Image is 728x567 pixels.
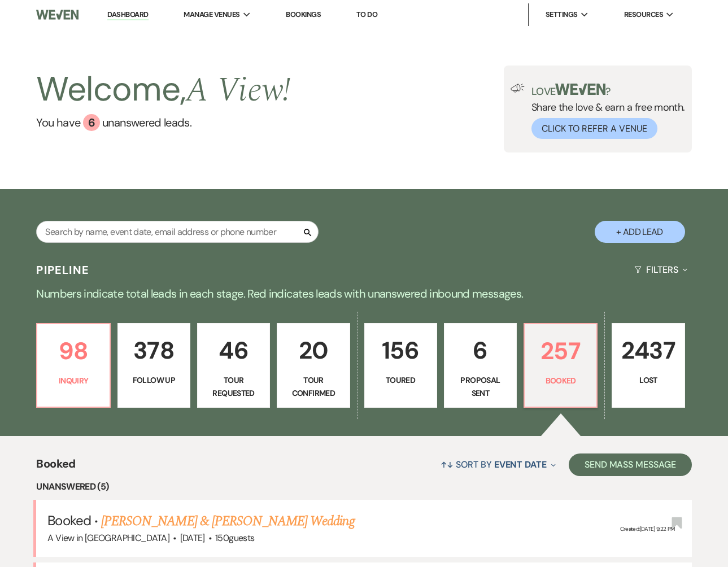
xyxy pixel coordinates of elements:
span: Resources [624,9,663,20]
a: 2437Lost [612,323,685,408]
p: Lost [619,374,677,386]
span: A View ! [186,64,290,116]
p: Follow Up [125,374,183,386]
p: 6 [451,332,509,369]
p: 98 [44,332,102,370]
p: Inquiry [44,374,102,387]
a: Bookings [286,10,321,19]
img: weven-logo-green.svg [555,84,605,95]
button: Click to Refer a Venue [531,118,657,139]
a: 46Tour Requested [197,323,270,408]
p: 378 [125,332,183,369]
p: Booked [531,374,590,387]
button: + Add Lead [595,221,685,243]
li: Unanswered (5) [36,479,691,494]
div: Share the love & earn a free month. [525,84,685,139]
h2: Welcome, [36,66,290,114]
p: 20 [284,332,342,369]
button: Filters [630,255,691,285]
h3: Pipeline [36,262,89,278]
span: Manage Venues [184,9,239,20]
span: Created: [DATE] 9:22 PM [620,526,675,533]
span: A View in [GEOGRAPHIC_DATA] [47,532,169,544]
a: 378Follow Up [117,323,190,408]
p: 46 [204,332,263,369]
a: 257Booked [524,323,598,408]
button: Sort By Event Date [436,450,560,479]
button: Send Mass Message [569,453,692,476]
span: Booked [36,455,75,479]
span: Settings [546,9,578,20]
p: 156 [372,332,430,369]
p: Toured [372,374,430,386]
a: 6Proposal Sent [444,323,517,408]
span: Booked [47,512,90,529]
div: 6 [83,114,100,131]
img: Weven Logo [36,3,78,27]
img: loud-speaker-illustration.svg [511,84,525,93]
p: Tour Requested [204,374,263,399]
a: [PERSON_NAME] & [PERSON_NAME] Wedding [101,511,354,531]
p: Tour Confirmed [284,374,342,399]
a: Dashboard [107,10,148,20]
a: 20Tour Confirmed [277,323,350,408]
p: Love ? [531,84,685,97]
span: [DATE] [180,532,205,544]
input: Search by name, event date, email address or phone number [36,221,319,243]
a: 98Inquiry [36,323,110,408]
span: ↑↓ [441,459,454,470]
p: Proposal Sent [451,374,509,399]
a: 156Toured [364,323,437,408]
span: Event Date [494,459,547,470]
p: 257 [531,332,590,370]
span: 150 guests [215,532,254,544]
a: To Do [356,10,377,19]
p: 2437 [619,332,677,369]
a: You have 6 unanswered leads. [36,114,290,131]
